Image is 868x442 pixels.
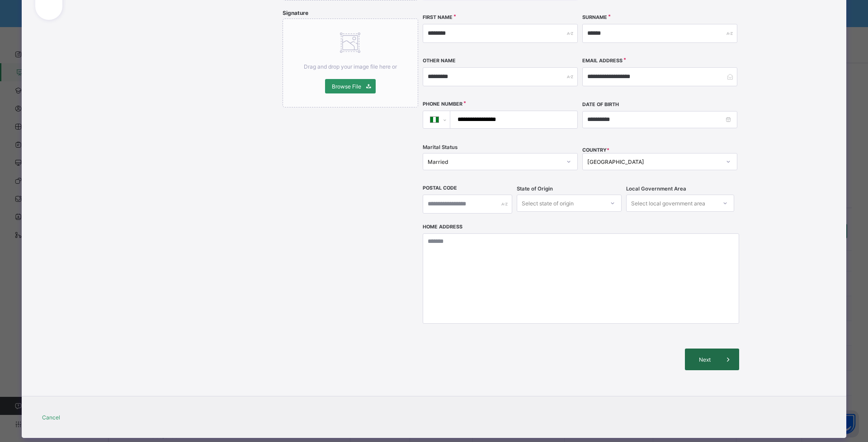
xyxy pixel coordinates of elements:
label: Date of Birth [582,102,619,107]
div: Drag and drop your image file here orBrowse File [283,19,418,107]
span: State of Origin [517,186,553,192]
span: Marital Status [423,144,458,150]
div: [GEOGRAPHIC_DATA] [587,158,721,165]
label: Email Address [582,58,623,64]
div: Select state of origin [522,195,574,212]
span: Next [692,356,717,363]
label: First Name [423,14,453,20]
span: Browse File [332,83,361,90]
span: Drag and drop your image file here or [304,63,397,70]
div: Married [428,158,561,165]
label: Other Name [423,58,456,64]
label: Home Address [423,224,462,230]
span: COUNTRY [582,147,609,153]
label: Postal Code [423,185,457,191]
span: Local Government Area [626,186,686,192]
span: Cancel [42,414,60,421]
label: Surname [582,14,607,20]
label: Phone Number [423,101,462,107]
span: Signature [283,9,308,16]
div: Select local government area [631,195,705,212]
